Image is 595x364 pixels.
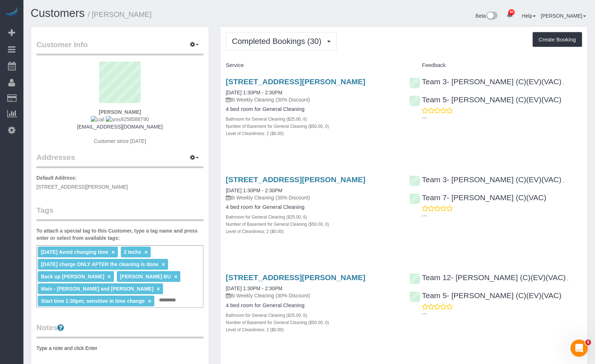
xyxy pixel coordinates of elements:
[41,298,145,304] span: Start time 1:30pm; sensitive in time change
[41,261,158,267] span: [DATE] charge ONLY AFTER the cleaning is done
[31,7,85,19] a: Customers
[563,80,564,85] span: ,
[124,249,141,255] span: 2 techs
[106,116,121,123] img: sms
[422,114,582,121] p: ---
[409,193,546,202] a: Team 7- [PERSON_NAME] (C)(VAC)
[41,274,104,279] span: Back up [PERSON_NAME]
[36,322,203,338] legend: Notes
[91,116,149,122] span: 9258588790
[567,275,569,281] span: ,
[162,261,165,268] a: ×
[226,215,307,220] small: Bathroom for General Cleaning ($25.00, 6)
[503,7,517,23] a: 89
[226,62,398,68] h4: Service
[226,292,398,299] p: Bi Weekly Cleaning (30% Discount)
[409,77,561,86] a: Team 3- [PERSON_NAME] (C)(EV)(VAC)
[226,96,398,103] p: Bi Weekly Cleaning (30% Discount)
[36,184,128,190] span: [STREET_ADDRESS][PERSON_NAME]
[226,327,284,332] small: Level of Cleanliness: 2 ($0.00)
[157,286,160,292] a: ×
[120,274,171,279] span: [PERSON_NAME] BU
[226,313,307,318] small: Bathroom for General Cleaning ($25.00, 6)
[522,13,536,19] a: Help
[533,32,582,47] button: Create Booking
[226,131,284,136] small: Level of Cleanliness: 2 ($0.00)
[409,62,582,68] h4: Feedback
[36,39,203,55] legend: Customer Info
[570,340,588,357] iframe: Intercom live chat
[99,109,141,115] strong: [PERSON_NAME]
[226,204,398,210] h4: 4 bed room for General Cleaning
[36,205,203,221] legend: Tags
[174,274,177,280] a: ×
[226,117,307,122] small: Bathroom for General Cleaning ($25.00, 6)
[4,7,19,17] img: Automaid Logo
[226,77,365,86] a: [STREET_ADDRESS][PERSON_NAME]
[226,320,329,325] small: Number of Basement for General Cleaning ($50.00, 0)
[486,12,498,21] img: New interface
[41,286,153,292] span: Main - [PERSON_NAME] and [PERSON_NAME]
[111,249,115,255] a: ×
[226,106,398,112] h4: 4 bed room for General Cleaning
[476,13,498,19] a: Beta
[226,302,398,309] h4: 4 bed room for General Cleaning
[232,37,325,46] span: Completed Bookings (30)
[563,177,564,183] span: ,
[107,274,111,280] a: ×
[41,249,108,255] span: [DATE] Avoid changing time
[226,273,365,282] a: [STREET_ADDRESS][PERSON_NAME]
[409,95,561,104] a: Team 5- [PERSON_NAME] (C)(EV)(VAC)
[88,10,152,18] small: / [PERSON_NAME]
[226,222,329,227] small: Number of Basement for General Cleaning ($50.00, 0)
[585,340,591,345] span: 5
[226,175,365,184] a: [STREET_ADDRESS][PERSON_NAME]
[508,9,515,15] span: 89
[36,174,77,181] label: Default Address:
[541,13,586,19] a: [PERSON_NAME]
[94,138,146,144] span: Customer since [DATE]
[422,212,582,219] p: ---
[226,90,282,95] a: [DATE] 1:30PM - 2:30PM
[91,116,104,123] img: call
[226,124,329,129] small: Number of Basement for General Cleaning ($50.00, 0)
[422,310,582,317] p: ---
[226,229,284,234] small: Level of Cleanliness: 2 ($0.00)
[226,188,282,193] a: [DATE] 1:30PM - 2:30PM
[36,345,203,352] pre: Type a note and click Enter
[409,291,561,300] a: Team 5- [PERSON_NAME] (C)(EV)(VAC)
[226,286,282,291] a: [DATE] 1:30PM - 2:30PM
[77,124,163,130] a: [EMAIL_ADDRESS][DOMAIN_NAME]
[36,227,203,242] label: To attach a special tag to this Customer, type a tag name and press enter or select from availabl...
[226,32,337,50] button: Completed Bookings (30)
[226,194,398,201] p: Bi Weekly Cleaning (30% Discount)
[409,175,561,184] a: Team 3- [PERSON_NAME] (C)(EV)(VAC)
[409,273,566,282] a: Team 12- [PERSON_NAME] (C)(EV)(VAC)
[148,298,151,304] a: ×
[144,249,147,255] a: ×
